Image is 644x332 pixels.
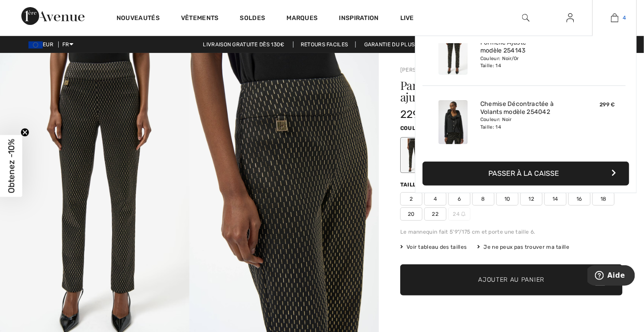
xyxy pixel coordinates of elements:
a: Livraison gratuite dès 130€ [196,41,292,48]
div: Le mannequin fait 5'9"/175 cm et porte une taille 6. [400,228,623,236]
div: Taille ([GEOGRAPHIC_DATA]/[GEOGRAPHIC_DATA]): [400,181,555,189]
iframe: Ouvre un widget dans lequel vous pouvez trouver plus d’informations [588,265,635,287]
img: Mon panier [611,12,619,23]
span: Obtenez -10% [6,139,16,193]
span: 24 [448,207,471,221]
span: 22 [424,207,447,221]
span: Voir tableau des tailles [400,243,467,251]
button: Close teaser [20,128,29,137]
span: FR [62,41,73,48]
span: 299 € [600,101,616,108]
button: Ajouter au panier [400,264,623,296]
div: Couleur: Noir/Or Taille: 14 [480,55,568,69]
span: 8 [472,192,495,206]
span: 229 € [400,108,431,121]
a: Soldes [240,14,266,24]
a: Live [400,13,414,23]
span: 10 [496,192,519,206]
span: 12 [520,192,543,206]
div: Je ne peux pas trouver ma taille [478,243,570,251]
div: Noir/Or [402,138,425,172]
a: Chemise Décontractée à Volants modèle 254042 [480,100,568,116]
a: Nouveautés [117,14,160,24]
span: 6 [448,192,471,206]
span: 14 [544,192,567,206]
span: Inspiration [339,14,379,24]
span: Ajouter au panier [479,275,545,285]
a: 4 [593,12,636,23]
a: Se connecter [559,12,581,24]
span: EUR [28,41,57,48]
img: recherche [522,12,530,23]
span: 18 [592,192,615,206]
a: Pantalon Géométrique Formelle Ajusté modèle 254143 [480,31,568,55]
img: ring-m.svg [461,212,466,216]
div: Couleur: Noir Taille: 14 [480,116,568,130]
a: Retours faciles [293,41,356,48]
a: [PERSON_NAME] [400,67,445,73]
a: Garantie du plus bas prix [357,41,448,48]
a: Marques [287,14,318,24]
span: 16 [568,192,591,206]
button: Passer à la caisse [423,162,629,186]
img: Mes infos [567,12,574,23]
span: Couleur: [400,125,429,131]
span: 2 [400,192,423,206]
span: 4 [623,14,626,22]
img: Pantalon Géométrique Formelle Ajusté modèle 254143 [439,31,468,75]
span: 20 [400,207,423,221]
span: 4 [424,192,447,206]
img: Chemise Décontractée à Volants modèle 254042 [439,100,468,144]
a: Vêtements [181,14,219,24]
img: Euro [28,41,43,49]
img: 1ère Avenue [21,7,85,25]
h1: Pantalon géométrique formelle ajusté Modèle 254143 [400,80,586,103]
